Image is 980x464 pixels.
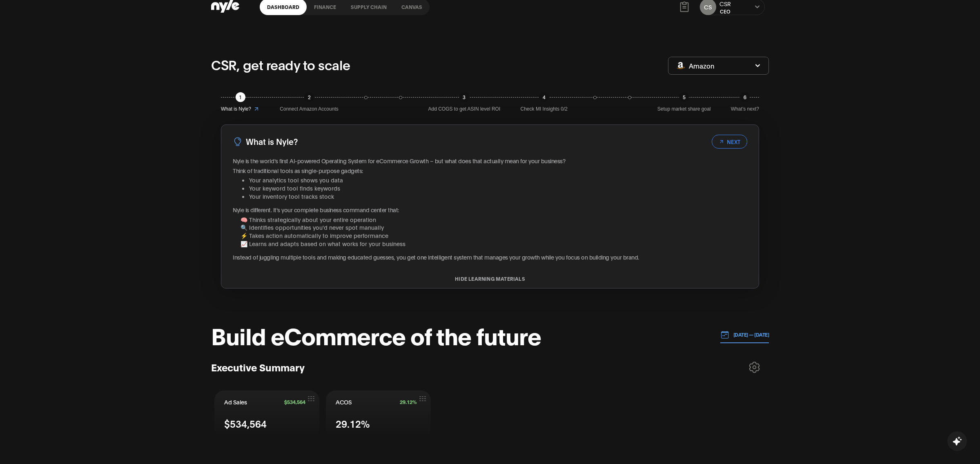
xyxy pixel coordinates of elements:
h1: Build eCommerce of the future [211,323,541,347]
p: CSR, get ready to scale [211,55,350,74]
span: ACOS [336,398,352,406]
button: NEXT [712,135,747,149]
button: Amazon [668,57,769,75]
div: 2 [304,92,314,102]
p: Nyle is different. It's your complete business command center that: [233,206,747,214]
div: 5 [679,92,689,102]
span: What’s next? [731,105,759,113]
p: [DATE] — [DATE] [729,331,769,338]
li: Your inventory tool tracks stock [249,192,747,200]
span: $534,564 [284,399,305,405]
div: 3 [459,92,469,102]
li: Your analytics tool shows you data [249,176,747,184]
div: 4 [539,92,549,102]
p: Think of traditional tools as single-purpose gadgets: [233,167,747,175]
button: Ad Sales$534,564$534,564 [214,391,319,438]
li: 📈 Learns and adapts based on what works for your business [241,240,747,248]
button: ACOS29.12%29.12% [326,391,431,438]
button: [DATE] — [DATE] [720,326,769,343]
h3: Executive Summary [211,361,305,373]
span: 29.12% [400,399,417,405]
span: $534,564 [224,416,267,431]
li: Your keyword tool finds keywords [249,184,747,192]
li: ⚡ Takes action automatically to improve performance [241,231,747,240]
img: Amazon [677,62,685,69]
span: Add COGS to get ASIN level ROI [428,105,501,113]
span: Setup market share goal [657,105,711,113]
p: Nyle is the world's first AI-powered Operating System for eCommerce Growth – but what does that a... [233,157,747,165]
p: Instead of juggling multiple tools and making educated guesses, you get one intelligent system th... [233,253,747,261]
div: 1 [236,92,245,102]
span: What is Nyle? [221,105,251,113]
h3: What is Nyle? [246,135,298,148]
span: Amazon [689,61,714,70]
img: 01.01.24 — 07.01.24 [720,330,729,339]
span: Ad Sales [224,398,247,406]
button: HIDE LEARNING MATERIALS [221,276,759,282]
span: 29.12% [336,416,370,431]
span: Connect Amazon Accounts [280,105,338,113]
span: Check MI Insights 0/2 [521,105,568,113]
div: 6 [740,92,750,102]
div: CEO [719,8,731,15]
li: 🧠 Thinks strategically about your entire operation [241,215,747,224]
img: LightBulb [233,137,243,147]
li: 🔍 Identifies opportunities you'd never spot manually [241,223,747,231]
